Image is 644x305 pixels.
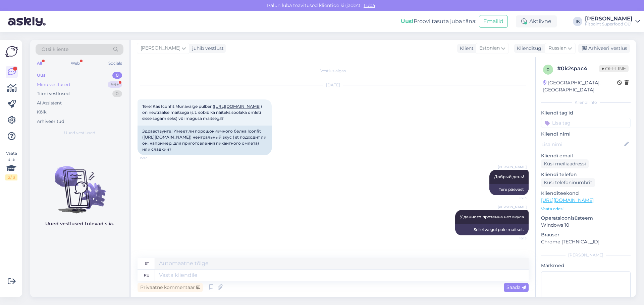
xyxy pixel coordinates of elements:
div: Vestlus algas [138,68,529,74]
span: [PERSON_NAME] [498,205,527,210]
span: Otsi kliente [42,46,68,53]
span: [PERSON_NAME] [141,45,180,52]
div: et [145,258,149,269]
img: No chats [30,154,129,214]
div: Privaatne kommentaar [138,283,203,292]
span: Uued vestlused [64,130,95,136]
p: Klienditeekond [541,190,631,197]
div: Sellel valgul pole maitset. [455,224,529,235]
div: # 0k2spac4 [557,65,599,73]
div: [PERSON_NAME] [541,252,631,258]
a: [URL][DOMAIN_NAME] [214,104,261,109]
div: Küsi telefoninumbrit [541,178,595,187]
input: Lisa nimi [541,141,623,148]
p: Chrome [TECHNICAL_ID] [541,238,631,245]
div: Kõik [37,109,47,116]
span: 15:17 [140,155,165,160]
div: [GEOGRAPHIC_DATA], [GEOGRAPHIC_DATA] [543,79,617,93]
span: Saada [506,284,526,290]
img: Askly Logo [5,45,18,58]
div: Uus [37,72,46,79]
div: 99+ [108,81,122,88]
div: Kliendi info [541,99,631,105]
div: Arhiveeritud [37,118,64,125]
div: [PERSON_NAME] [585,16,633,21]
p: Windows 10 [541,222,631,229]
p: Kliendi nimi [541,131,631,138]
div: All [36,59,43,68]
span: Estonian [479,45,500,52]
span: 16:13 [501,196,527,201]
span: Offline [599,65,629,72]
span: Russian [548,45,567,52]
div: 2 / 3 [5,174,17,180]
div: Tiimi vestlused [37,90,70,97]
b: Uus! [401,18,414,24]
div: Socials [107,59,123,68]
div: Aktiivne [516,15,557,27]
a: [URL][DOMAIN_NAME] [541,197,594,203]
p: Kliendi telefon [541,171,631,178]
div: juhib vestlust [190,45,224,52]
div: 0 [112,72,122,79]
div: Tere päevast [489,184,529,195]
button: Emailid [479,15,508,28]
span: Добрый день! [494,174,524,179]
div: 0 [112,90,122,97]
a: [URL][DOMAIN_NAME] [144,135,190,140]
span: 16:13 [501,236,527,241]
div: Vaata siia [5,150,17,180]
p: Uued vestlused tulevad siia. [45,220,114,227]
span: [PERSON_NAME] [498,164,527,169]
span: 0 [547,67,549,72]
p: Vaata edasi ... [541,206,631,212]
p: Märkmed [541,262,631,269]
div: Здравствуйте! Имеет ли порошок яичного белка Iconfit ( ) нейтральный вкус ( st подходит ли он, на... [138,126,272,155]
div: Küsi meiliaadressi [541,159,589,168]
div: Klient [457,45,474,52]
div: ru [144,270,150,281]
p: Operatsioonisüsteem [541,215,631,222]
div: Klienditugi [514,45,543,52]
p: Kliendi tag'id [541,109,631,117]
div: IK [573,17,582,26]
div: Arhiveeri vestlus [578,44,630,53]
p: Kliendi email [541,152,631,159]
div: Fitpoint Superfood OÜ [585,21,633,27]
div: Proovi tasuta juba täna: [401,17,476,25]
span: У данного протеина нет вкуса [460,214,524,219]
span: Luba [362,2,377,8]
div: Web [69,59,81,68]
input: Lisa tag [541,118,631,128]
div: Minu vestlused [37,81,70,88]
div: AI Assistent [37,100,62,106]
div: [DATE] [138,82,529,88]
span: Tere! Kas Iconfit Munavalge pulber ( ) on neutraalse maitsega (s.t. sobib ka näiteks soolaka omle... [142,104,263,121]
a: [PERSON_NAME]Fitpoint Superfood OÜ [585,16,640,27]
p: Brauser [541,231,631,238]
